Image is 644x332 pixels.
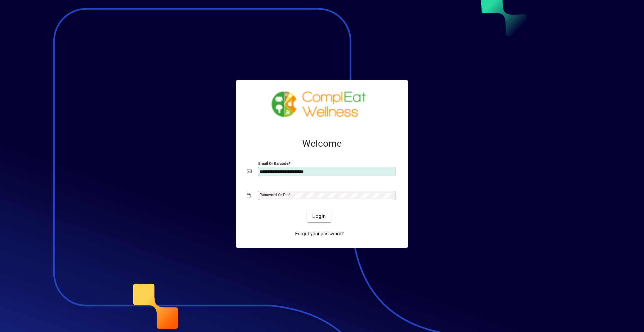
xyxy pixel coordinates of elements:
[260,192,288,197] mat-label: Password or Pin
[258,161,288,166] mat-label: Email or Barcode
[295,230,344,237] span: Forgot your password?
[292,228,346,240] a: Forgot your password?
[312,213,326,220] span: Login
[307,210,331,222] button: Login
[247,138,397,149] h2: Welcome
